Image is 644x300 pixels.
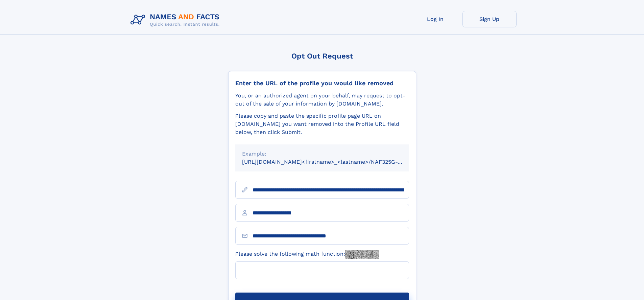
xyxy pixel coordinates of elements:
[408,11,462,27] a: Log In
[235,250,379,259] label: Please solve the following math function:
[228,52,416,60] div: Opt Out Request
[235,79,409,87] div: Enter the URL of the profile you would like removed
[235,92,409,108] div: You, or an authorized agent on your behalf, may request to opt-out of the sale of your informatio...
[242,159,422,165] small: [URL][DOMAIN_NAME]<firstname>_<lastname>/NAF325G-xxxxxxxx
[235,112,409,136] div: Please copy and paste the specific profile page URL on [DOMAIN_NAME] you want removed into the Pr...
[462,11,517,27] a: Sign Up
[128,11,225,29] img: Logo Names and Facts
[242,150,402,158] div: Example:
